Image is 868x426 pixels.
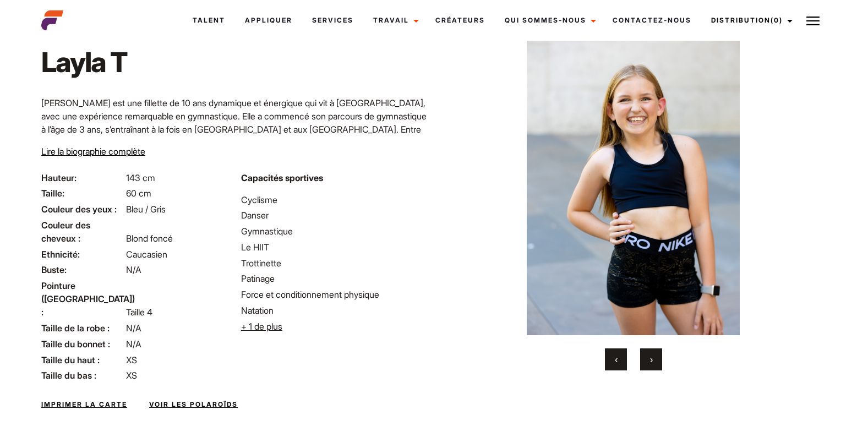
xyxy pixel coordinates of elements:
[126,172,155,183] span: 143 cm
[126,338,141,349] span: N/A
[241,321,282,332] span: + 1 de plus
[126,204,166,215] span: Bleu / Gris
[41,353,124,367] span: Taille du haut :
[41,400,127,409] a: Imprimer la carte
[711,16,783,24] font: Distribution
[41,219,124,245] span: Couleur des cheveux :
[41,203,124,216] span: Couleur des yeux :
[41,369,124,382] span: Taille du bas :
[126,264,141,275] span: N/A
[806,14,820,28] img: Icône du burger
[495,6,603,35] a: Qui sommes-nous
[41,145,145,158] button: Lire la biographie complète
[241,272,428,285] li: Patinage
[701,6,799,35] a: Distribution(0)
[41,321,124,335] span: Taille de la robe :
[615,354,618,365] span: Précédent
[126,354,137,365] span: XS
[41,96,427,189] p: [PERSON_NAME] est une fillette de 10 ans dynamique et énergique qui vit à [GEOGRAPHIC_DATA], avec...
[41,146,145,157] span: Lire la biographie complète
[149,400,238,409] a: Voir les polaroïds
[126,188,151,199] span: 60 cm
[41,9,63,31] img: cropped-aefm-brand-fav-22-square.png
[241,288,428,301] li: Force et conditionnement physique
[235,6,302,35] a: Appliquer
[126,307,152,318] span: Taille 4
[41,46,143,79] h1: Layla T
[460,15,806,335] img: 0B5A8736
[126,249,167,260] span: Caucasien
[241,172,323,183] strong: Capacités sportives
[41,248,124,261] span: Ethnicité:
[241,241,428,254] li: Le HIIT
[41,337,124,351] span: Taille du bonnet :
[126,323,141,334] span: N/A
[41,171,124,184] span: Hauteur:
[241,225,428,238] li: Gymnastique
[41,279,124,319] span: Pointure ([GEOGRAPHIC_DATA]) :
[241,193,428,206] li: Cyclisme
[363,6,425,35] a: Travail
[771,16,783,24] span: (0)
[302,6,363,35] a: Services
[126,370,137,381] span: XS
[241,209,428,222] li: Danser
[41,187,124,200] span: Taille:
[603,6,701,35] a: Contactez-nous
[41,263,124,276] span: Buste:
[241,304,428,317] li: Natation
[183,6,235,35] a: Talent
[126,233,173,244] span: Blond foncé
[425,6,495,35] a: Créateurs
[650,354,653,365] span: Prochain
[241,256,428,270] li: Trottinette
